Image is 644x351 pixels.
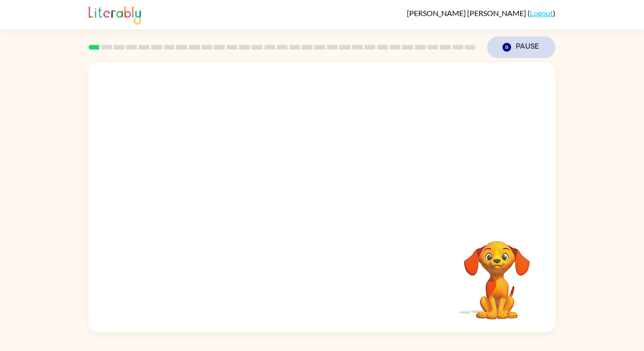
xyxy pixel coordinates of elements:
div: ( ) [407,9,555,17]
img: Literably [89,4,141,25]
video: Your browser must support playing .mp4 files to use Literably. Please try using another browser. [450,226,544,321]
span: [PERSON_NAME] [PERSON_NAME] [407,9,528,17]
button: Pause [487,36,555,58]
a: Logout [530,9,553,17]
